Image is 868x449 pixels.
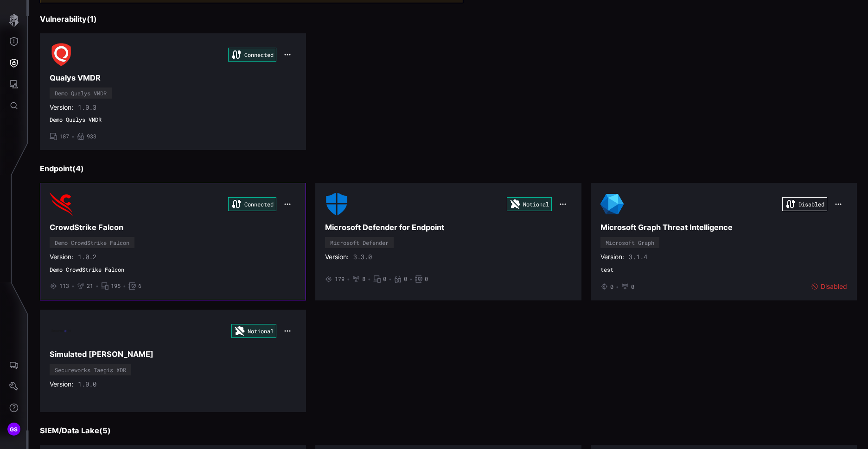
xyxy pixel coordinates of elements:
[600,193,624,216] img: Microsoft Graph
[123,282,126,290] span: •
[425,275,428,283] span: 0
[50,43,73,66] img: Demo Qualys VMDR
[389,275,392,283] span: •
[228,197,276,211] div: Connected
[811,282,847,291] div: Disabled
[507,197,552,211] div: Notional
[40,14,857,24] h3: Vulnerability ( 1 )
[87,282,93,290] span: 21
[59,282,69,290] span: 113
[78,103,96,112] span: 1.0.3
[78,380,96,388] span: 1.0.0
[50,193,73,216] img: Demo CrowdStrike Falcon
[409,275,413,283] span: •
[0,418,27,440] button: GS
[616,283,619,291] span: •
[71,133,75,140] span: •
[50,223,296,232] h3: CrowdStrike Falcon
[71,282,75,290] span: •
[50,319,73,343] img: Secureworks Taegis XDR
[362,275,365,283] span: 8
[50,73,296,83] h3: Qualys VMDR
[87,133,96,140] span: 933
[231,324,276,338] div: Notional
[55,240,129,245] div: Demo CrowdStrike Falcon
[78,253,96,261] span: 1.0.2
[383,275,386,283] span: 0
[631,283,634,291] span: 0
[50,349,296,359] h3: Simulated [PERSON_NAME]
[50,116,296,124] span: Demo Qualys VMDR
[111,282,121,290] span: 195
[50,103,73,112] span: Version:
[138,282,141,290] span: 6
[610,283,613,291] span: 0
[40,164,857,174] h3: Endpoint ( 4 )
[50,253,73,261] span: Version:
[335,275,345,283] span: 179
[347,275,350,283] span: •
[600,253,624,261] span: Version:
[325,253,349,261] span: Version:
[353,253,372,261] span: 3.3.0
[600,223,847,232] h3: Microsoft Graph Threat Intelligence
[96,282,99,290] span: •
[325,223,572,232] h3: Microsoft Defender for Endpoint
[606,240,654,245] div: Microsoft Graph
[330,240,389,245] div: Microsoft Defender
[325,193,348,216] img: Microsoft Defender
[404,275,407,283] span: 0
[40,426,857,436] h3: SIEM/Data Lake ( 5 )
[368,275,371,283] span: •
[50,266,296,274] span: Demo CrowdStrike Falcon
[10,424,18,434] span: GS
[59,133,69,140] span: 187
[55,367,126,373] div: Secureworks Taegis XDR
[228,48,276,62] div: Connected
[55,90,107,96] div: Demo Qualys VMDR
[50,380,73,388] span: Version:
[600,266,847,274] span: test
[629,253,647,261] span: 3.1.4
[782,197,827,211] div: Disabled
